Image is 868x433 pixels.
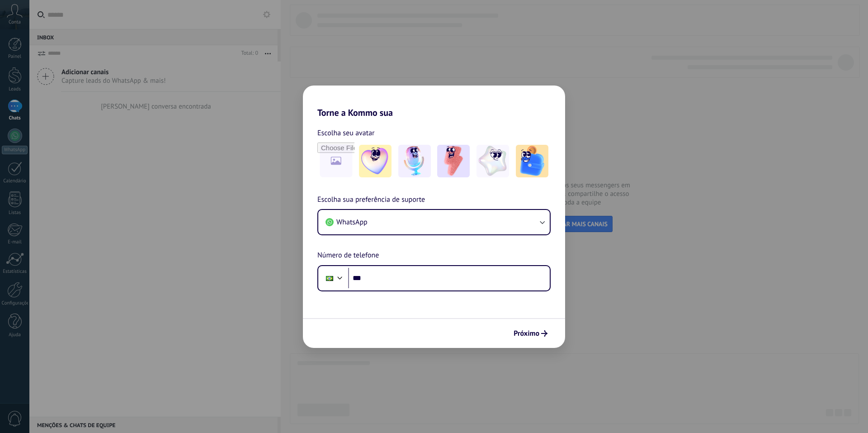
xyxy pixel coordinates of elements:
[509,326,552,341] button: Próximo
[359,145,392,177] img: -1.jpeg
[303,86,565,118] h2: Torne a Kommo sua
[336,218,368,227] span: WhatsApp
[437,145,470,177] img: -3.jpeg
[476,145,509,177] img: -4.jpeg
[317,250,379,262] span: Número de telefone
[516,145,548,177] img: -5.jpeg
[398,145,431,177] img: -2.jpeg
[317,127,375,139] span: Escolha seu avatar
[318,210,550,234] button: WhatsApp
[514,330,539,337] span: Próximo
[317,194,425,206] span: Escolha sua preferência de suporte
[321,269,338,288] div: Brazil: + 55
